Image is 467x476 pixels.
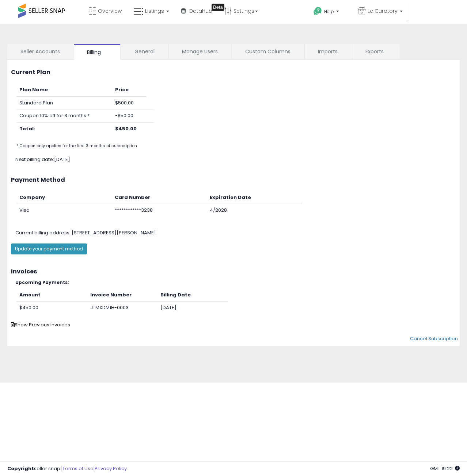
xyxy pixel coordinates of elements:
small: * Coupon only applies for the first 3 months of subscription [16,143,137,149]
a: Custom Columns [232,44,304,59]
td: JTMXDM1H-0003 [87,302,158,314]
td: Visa [16,204,112,217]
th: Card Number [112,191,207,204]
div: [STREET_ADDRESS][PERSON_NAME] [10,230,466,237]
th: Plan Name [16,84,112,96]
button: Update your payment method [11,243,87,254]
a: General [121,44,168,59]
a: Seller Accounts [7,44,73,59]
h5: Upcoming Payments: [15,280,456,285]
span: Show Previous Invoices [11,321,70,328]
b: $450.00 [115,125,137,132]
h3: Invoices [11,268,456,275]
span: Overview [98,7,122,15]
b: Total: [19,125,35,132]
span: DataHub [189,7,212,15]
a: Imports [305,44,351,59]
td: -$50.00 [112,110,147,123]
div: Next billing date: [DATE] [10,156,466,163]
h3: Payment Method [11,177,456,183]
th: Price [112,84,147,96]
span: Current billing address: [15,229,71,236]
span: Listings [145,7,164,15]
th: Amount [16,289,87,302]
td: Coupon: 10% off for 3 months * [16,110,112,123]
td: 4/2028 [207,204,302,217]
span: Help [324,8,334,15]
td: [DATE] [157,302,228,314]
th: Expiration Date [207,191,302,204]
th: Billing Date [157,289,228,302]
i: Get Help [313,7,322,16]
td: $500.00 [112,96,147,110]
h3: Current Plan [11,69,456,76]
a: Cancel Subscription [410,335,458,342]
th: Invoice Number [87,289,158,302]
a: Manage Users [169,44,231,59]
th: Company [16,191,112,204]
a: Exports [352,44,399,59]
div: Tooltip anchor [212,4,224,11]
span: Le Curatory [368,7,398,15]
td: $450.00 [16,302,87,314]
a: Billing [74,44,121,60]
td: Standard Plan [16,96,112,110]
a: Help [308,1,352,24]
